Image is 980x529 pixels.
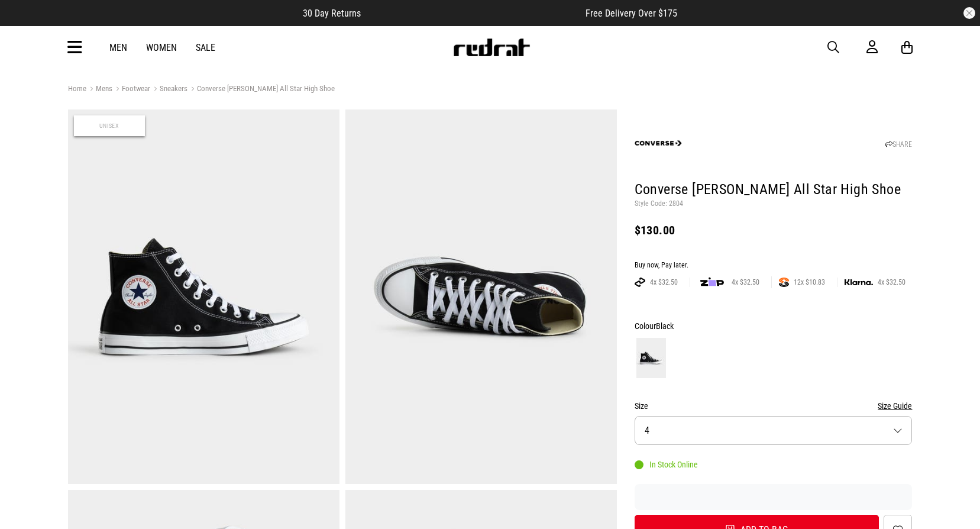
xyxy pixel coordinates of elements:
[645,278,683,287] span: 4x $32.50
[635,261,913,270] div: Buy now, Pay later.
[635,319,913,333] div: Colour
[700,276,724,288] img: zip
[635,278,645,287] img: AFTERPAY
[878,399,912,413] button: Size Guide
[885,140,912,149] a: SHARE
[303,8,361,19] span: 30 Day Returns
[112,84,150,95] a: Footwear
[586,8,677,19] span: Free Delivery Over $175
[789,278,830,287] span: 12x $10.83
[635,180,913,199] h1: Converse [PERSON_NAME] All Star High Shoe
[150,84,187,95] a: Sneakers
[635,416,913,445] button: 4
[74,115,145,136] span: Unisex
[187,84,335,95] a: Converse [PERSON_NAME] All Star High Shoe
[779,278,789,287] img: SPLITPAY
[86,84,112,95] a: Mens
[636,338,666,378] img: Black
[635,399,913,413] div: Size
[656,321,674,331] span: Black
[873,278,910,287] span: 4x $32.50
[109,42,127,53] a: Men
[635,491,913,503] iframe: Customer reviews powered by Trustpilot
[845,279,873,286] img: KLARNA
[68,84,86,93] a: Home
[645,425,649,436] span: 4
[727,278,764,287] span: 4x $32.50
[196,42,215,53] a: Sale
[635,223,913,237] div: $130.00
[635,120,682,167] img: Converse
[635,199,913,209] p: Style Code: 2804
[384,7,562,19] iframe: Customer reviews powered by Trustpilot
[452,38,531,56] img: Redrat logo
[146,42,177,53] a: Women
[68,109,339,484] img: Converse Chuck Taylor All Star High Shoe in Black
[635,460,698,469] div: In Stock Online
[345,109,617,484] img: Converse Chuck Taylor All Star High Shoe in Black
